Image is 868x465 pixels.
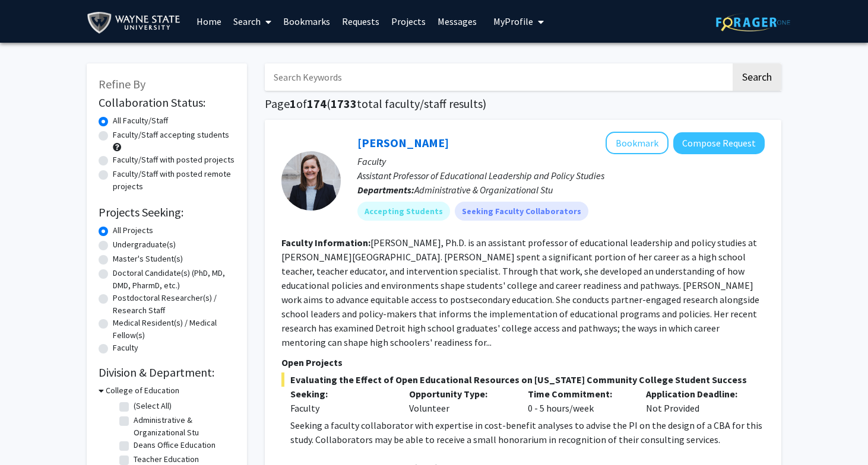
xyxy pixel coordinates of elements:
[113,267,235,292] label: Doctoral Candidate(s) (PhD, MD, DMD, PharmD, etc.)
[281,355,765,370] p: Open Projects
[673,132,765,154] button: Compose Request to Stacey Brockman
[290,387,391,401] p: Seeking:
[113,342,138,354] label: Faculty
[385,1,432,42] a: Projects
[432,1,483,42] a: Messages
[528,387,629,401] p: Time Commitment:
[307,96,327,111] span: 174
[113,253,183,265] label: Master's Student(s)
[357,135,449,150] a: [PERSON_NAME]
[409,387,510,401] p: Opportunity Type:
[87,9,186,36] img: Wayne State University Logo
[99,365,235,380] h2: Division & Department:
[716,13,790,31] img: ForagerOne Logo
[113,238,176,251] label: Undergraduate(s)
[113,224,153,237] label: All Projects
[134,439,216,451] label: Deans Office Education
[191,1,227,42] a: Home
[357,184,414,196] b: Departments:
[99,77,145,91] span: Refine By
[357,202,450,221] mat-chip: Accepting Students
[113,292,235,317] label: Postdoctoral Researcher(s) / Research Staff
[281,237,370,249] b: Faculty Information:
[113,154,235,166] label: Faculty/Staff with posted projects
[134,414,232,439] label: Administrative & Organizational Stu
[277,1,336,42] a: Bookmarks
[99,205,235,219] h2: Projects Seeking:
[281,372,765,387] span: Evaluating the Effect of Open Educational Resources on [US_STATE] Community College Student Success
[290,418,765,447] p: Seeking a faculty collaborator with expertise in cost-benefit analyses to advise the PI on the de...
[637,387,756,415] div: Not Provided
[113,168,235,193] label: Faculty/Staff with posted remote projects
[646,387,747,401] p: Application Deadline:
[519,387,638,415] div: 0 - 5 hours/week
[331,96,357,111] span: 1733
[357,168,765,183] p: Assistant Professor of Educational Leadership and Policy Studies
[113,114,168,127] label: All Faculty/Staff
[733,63,781,91] button: Search
[400,387,519,415] div: Volunteer
[290,96,296,111] span: 1
[9,412,50,456] iframe: Chat
[265,63,731,91] input: Search Keywords
[227,1,277,42] a: Search
[357,154,765,168] p: Faculty
[99,95,235,110] h2: Collaboration Status:
[134,400,172,412] label: (Select All)
[606,132,669,154] button: Add Stacey Brockman to Bookmarks
[336,1,385,42] a: Requests
[455,202,588,221] mat-chip: Seeking Faculty Collaborators
[493,15,533,27] span: My Profile
[281,237,759,348] fg-read-more: [PERSON_NAME], Ph.D. is an assistant professor of educational leadership and policy studies at [P...
[113,317,235,342] label: Medical Resident(s) / Medical Fellow(s)
[106,384,179,397] h3: College of Education
[113,129,229,141] label: Faculty/Staff accepting students
[265,97,781,111] h1: Page of ( total faculty/staff results)
[290,401,391,415] div: Faculty
[414,184,553,196] span: Administrative & Organizational Stu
